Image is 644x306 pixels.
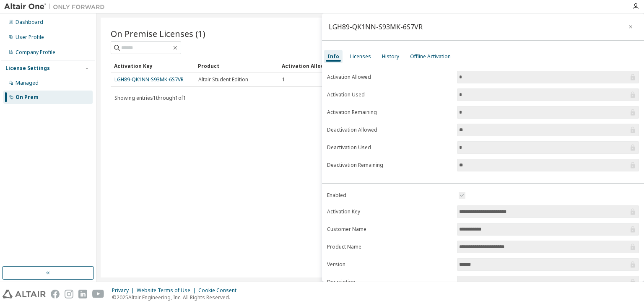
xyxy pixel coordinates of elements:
[51,290,60,298] img: facebook.svg
[65,290,73,298] img: instagram.svg
[329,23,423,30] div: LGH89-QK1NN-S93MK-6S7VR
[282,76,285,83] span: 1
[3,290,46,298] img: altair_logo.svg
[112,294,241,301] p: © 2025 Altair Engineering, Inc. All Rights Reserved.
[327,74,452,80] label: Activation Allowed
[327,192,452,199] label: Enabled
[16,49,55,56] div: Company Profile
[327,127,452,133] label: Deactivation Allowed
[137,287,198,294] div: Website Terms of Use
[350,53,371,60] div: Licenses
[78,290,87,298] img: linkedin.svg
[327,91,452,98] label: Activation Used
[112,287,137,294] div: Privacy
[327,162,452,169] label: Deactivation Remaining
[327,244,452,250] label: Product Name
[327,109,452,116] label: Activation Remaining
[5,65,50,72] div: License Settings
[198,59,275,73] div: Product
[327,226,452,233] label: Customer Name
[114,76,184,83] a: LGH89-QK1NN-S93MK-6S7VR
[114,94,186,101] span: Showing entries 1 through 1 of 1
[92,290,104,298] img: youtube.svg
[410,53,451,60] div: Offline Activation
[327,208,452,215] label: Activation Key
[16,19,43,26] div: Dashboard
[198,76,248,83] span: Altair Student Edition
[327,144,452,151] label: Deactivation Used
[16,94,39,101] div: On Prem
[114,59,191,73] div: Activation Key
[327,261,452,268] label: Version
[327,53,339,60] div: Info
[198,287,241,294] div: Cookie Consent
[382,53,399,60] div: History
[327,279,452,285] label: Description
[16,80,39,86] div: Managed
[4,3,109,11] img: Altair One
[111,28,205,39] span: On Premise Licenses (1)
[282,59,359,73] div: Activation Allowed
[16,34,44,41] div: User Profile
